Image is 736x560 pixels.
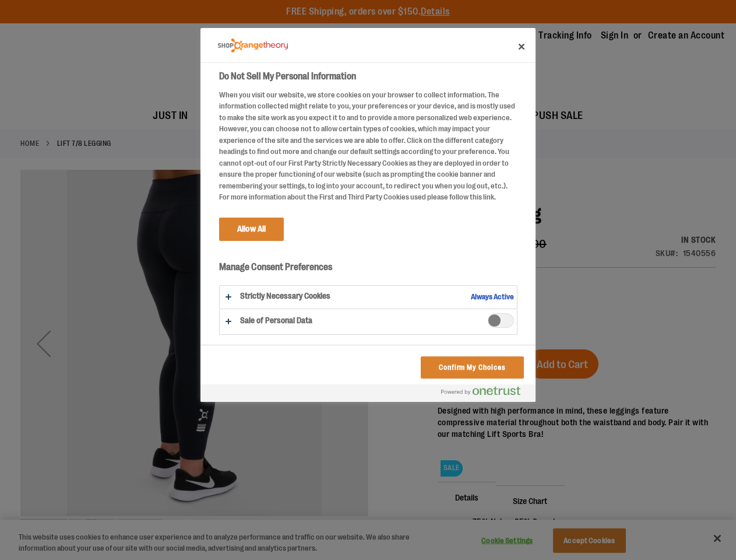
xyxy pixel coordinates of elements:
[218,38,288,53] img: Company Logo
[219,261,517,279] h3: Manage Consent Preferences
[219,69,517,83] h2: Do Not Sell My Personal Information
[219,218,284,241] button: Allow All
[200,28,536,402] div: Do Not Sell My Personal Information
[200,28,536,402] div: Preference center
[488,313,514,328] span: Sale of Personal Data
[218,34,288,57] div: Company Logo
[441,386,520,395] img: Powered by OneTrust Opens in a new Tab
[509,34,534,60] button: Close
[219,89,517,203] div: When you visit our website, we store cookies on your browser to collect information. The informat...
[441,386,530,401] a: Powered by OneTrust Opens in a new Tab
[421,356,524,379] button: Confirm My Choices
